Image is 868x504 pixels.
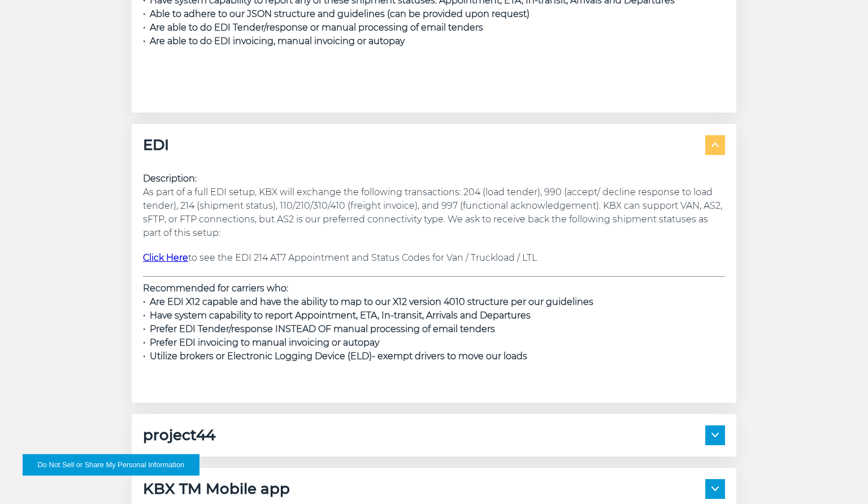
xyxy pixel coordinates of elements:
[143,252,188,263] a: Click Here
[711,433,719,437] img: arrow
[143,135,169,155] h5: EDI
[23,454,199,476] button: Do Not Sell or Share My Personal Information
[143,324,495,334] span: • Prefer EDI Tender/response INSTEAD OF manual processing of email tenders
[143,337,379,348] span: • Prefer EDI invoicing to manual invoicing or autopay
[143,351,527,361] span: • Utilize brokers or Electronic Logging Device (ELD)- exempt drivers to move our loads
[143,22,483,33] span: • Are able to do EDI Tender/response or manual processing of email tenders
[143,425,215,445] h5: project44
[143,8,530,19] span: • Able to adhere to our JSON structure and guidelines (can be provided upon request)
[143,173,197,184] strong: Description:
[711,143,719,147] img: arrow
[711,486,719,491] img: arrow
[143,479,290,499] h5: KBX TM Mobile app
[143,36,405,46] span: • Are able to do EDI invoicing, manual invoicing or autopay
[143,310,531,321] span: • Have system capability to report Appointment, ETA, In-transit, Arrivals and Departures
[143,283,288,294] strong: Recommended for carriers who:
[143,251,725,265] p: to see the EDI 214 AT7 Appointment and Status Codes for Van / Truckload / LTL
[143,296,593,307] span: • Are EDI X12 capable and have the ability to map to our X12 version 4010 structure per our guide...
[143,172,725,240] p: As part of a full EDI setup, KBX will exchange the following transactions: 204 (load tender), 990...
